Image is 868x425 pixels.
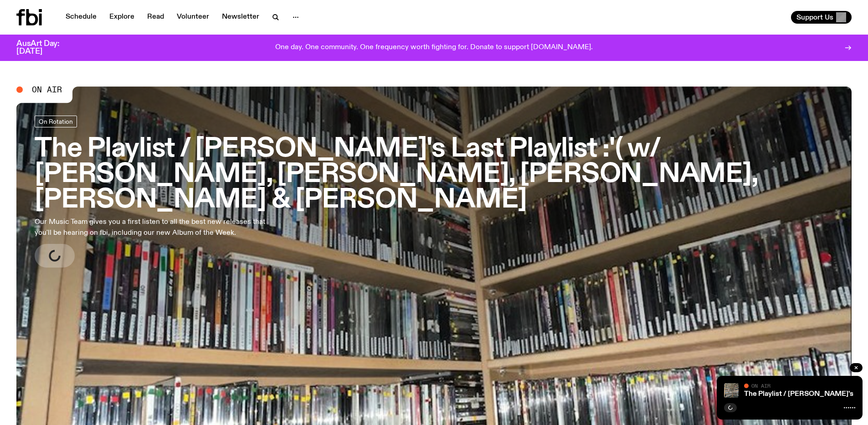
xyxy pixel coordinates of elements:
img: A corner shot of the fbi music library [724,383,739,398]
a: Newsletter [216,11,265,24]
h3: AusArt Day: [DATE] [16,40,75,56]
a: Explore [104,11,140,24]
span: On Rotation [39,118,73,125]
span: On Air [32,86,62,94]
a: The Playlist / [PERSON_NAME]'s Last Playlist :'( w/ [PERSON_NAME], [PERSON_NAME], [PERSON_NAME], ... [35,116,833,267]
p: Our Music Team gives you a first listen to all the best new releases that you'll be hearing on fb... [35,217,268,238]
span: Support Us [796,13,833,21]
a: Schedule [60,11,102,24]
button: Support Us [791,11,852,24]
h3: The Playlist / [PERSON_NAME]'s Last Playlist :'( w/ [PERSON_NAME], [PERSON_NAME], [PERSON_NAME], ... [35,137,833,212]
p: One day. One community. One frequency worth fighting for. Donate to support [DOMAIN_NAME]. [275,44,593,52]
a: Volunteer [171,11,215,24]
span: On Air [751,383,770,389]
a: On Rotation [35,116,77,127]
a: Read [142,11,169,24]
